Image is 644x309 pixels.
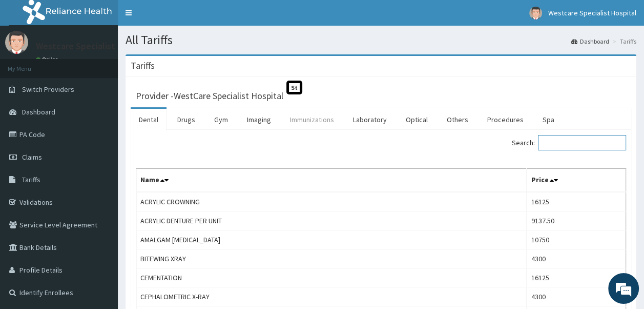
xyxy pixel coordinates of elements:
[571,37,609,46] a: Dashboard
[512,135,626,150] label: Search:
[36,42,151,51] p: Westcare Specialist Hospital
[59,90,141,194] span: We're online!
[136,169,527,192] th: Name
[136,192,527,211] td: ACRYLIC CROWNING
[5,31,28,54] img: User Image
[527,268,626,287] td: 16125
[527,192,626,211] td: 16125
[527,230,626,249] td: 10750
[439,109,476,130] a: Others
[131,109,167,130] a: Dental
[136,287,527,306] td: CEPHALOMETRIC X-RAY
[53,57,172,71] div: Chat with us now
[126,33,636,47] h1: All Tariffs
[534,109,563,130] a: Spa
[527,287,626,306] td: 4300
[548,8,636,17] span: Westcare Specialist Hospital
[398,109,436,130] a: Optical
[206,109,236,130] a: Gym
[527,249,626,268] td: 4300
[131,61,155,70] h3: Tariffs
[527,169,626,192] th: Price
[527,211,626,230] td: 9137.50
[286,81,302,94] span: St
[22,107,55,117] span: Dashboard
[136,268,527,287] td: CEMENTATION
[22,152,42,162] span: Claims
[169,109,203,130] a: Drugs
[345,109,395,130] a: Laboratory
[239,109,279,130] a: Imaging
[168,5,193,30] div: Minimize live chat window
[5,203,195,239] textarea: Type your message and hit 'Enter'
[538,135,626,150] input: Search:
[22,85,74,94] span: Switch Providers
[136,230,527,249] td: AMALGAM [MEDICAL_DATA]
[19,51,41,77] img: d_794563401_company_1708531726252_794563401
[36,56,60,63] a: Online
[136,211,527,230] td: ACRYLIC DENTURE PER UNIT
[22,175,40,184] span: Tariffs
[136,91,283,101] h3: Provider - WestCare Specialist Hospital
[282,109,342,130] a: Immunizations
[136,249,527,268] td: BITEWING XRAY
[529,7,542,20] img: User Image
[479,109,532,130] a: Procedures
[610,37,636,46] li: Tariffs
